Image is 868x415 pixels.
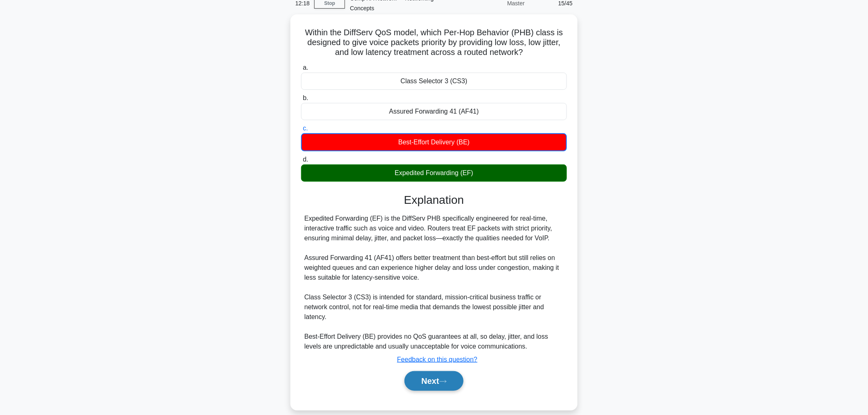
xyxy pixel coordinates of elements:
[304,214,564,351] div: Expedited Forwarding (EF) is the DiffServ PHB specifically engineered for real-time, interactive ...
[303,94,308,101] span: b.
[303,156,308,163] span: d.
[300,27,568,58] h5: Within the DiffServ QoS model, which Per-Hop Behavior (PHB) class is designed to give voice packe...
[303,64,308,71] span: a.
[306,193,562,207] h3: Explanation
[301,103,567,120] div: Assured Forwarding 41 (AF41)
[404,371,463,391] button: Next
[301,73,567,90] div: Class Selector 3 (CS3)
[301,164,567,182] div: Expedited Forwarding (EF)
[397,356,477,363] a: Feedback on this question?
[301,133,567,151] div: Best-Effort Delivery (BE)
[303,125,308,132] span: c.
